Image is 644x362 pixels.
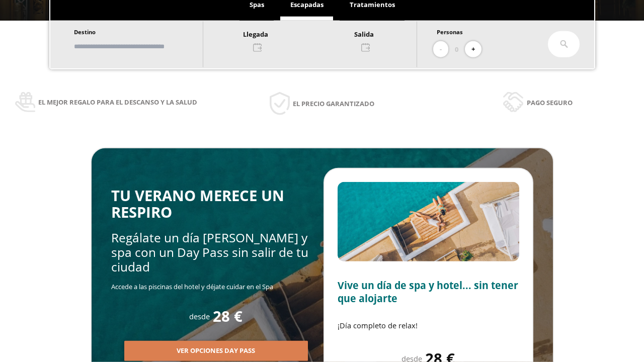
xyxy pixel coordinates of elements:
span: Vive un día de spa y hotel... sin tener que alojarte [338,279,518,305]
span: El mejor regalo para el descanso y la salud [38,97,197,108]
span: Regálate un día [PERSON_NAME] y spa con un Day Pass sin salir de tu ciudad [111,229,308,276]
span: Pago seguro [527,97,573,108]
span: TU VERANO MERECE UN RESPIRO [111,186,284,222]
button: - [433,41,448,58]
span: 0 [455,44,458,55]
span: ¡Día completo de relax! [338,320,418,330]
button: + [465,41,481,58]
img: Slide2.BHA6Qswy.webp [338,182,519,261]
span: El precio garantizado [293,98,374,109]
button: Ver opciones Day Pass [124,341,308,361]
span: Destino [74,28,96,36]
span: 28 € [213,308,243,325]
span: desde [189,311,210,321]
span: Ver opciones Day Pass [177,346,255,356]
a: Ver opciones Day Pass [124,346,308,355]
span: Accede a las piscinas del hotel y déjate cuidar en el Spa [111,282,273,291]
span: Personas [437,28,463,36]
